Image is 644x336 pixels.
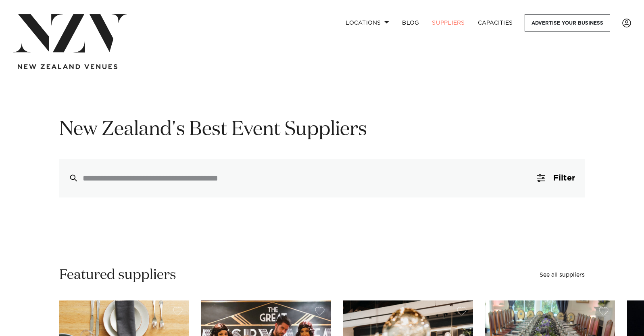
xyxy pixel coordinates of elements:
[13,14,127,52] img: nzv-logo.png
[18,64,117,69] img: new-zealand-venues-text.png
[59,266,176,284] h2: Featured suppliers
[425,14,471,31] a: SUPPLIERS
[471,14,519,31] a: Capacities
[527,159,585,197] button: Filter
[396,14,425,31] a: BLOG
[553,174,575,182] span: Filter
[339,14,396,31] a: Locations
[540,272,585,278] a: See all suppliers
[59,117,585,143] h1: New Zealand's Best Event Suppliers
[525,14,610,31] a: Advertise your business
